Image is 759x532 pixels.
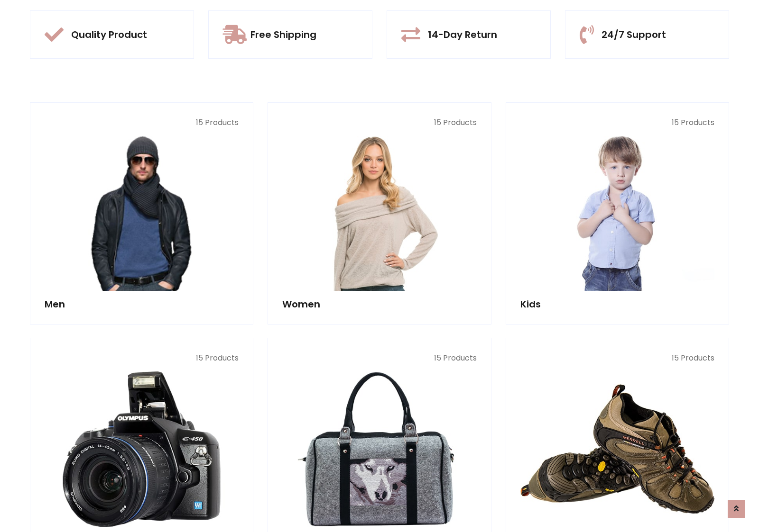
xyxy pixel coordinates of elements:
[520,298,714,310] h5: Kids
[45,298,239,310] h5: Men
[282,298,476,310] h5: Women
[282,117,476,128] p: 15 Products
[45,352,239,364] p: 15 Products
[602,29,666,40] h5: 24/7 Support
[282,352,476,364] p: 15 Products
[45,117,239,128] p: 15 Products
[250,29,316,40] h5: Free Shipping
[520,352,714,364] p: 15 Products
[428,29,497,40] h5: 14-Day Return
[520,117,714,128] p: 15 Products
[71,29,147,40] h5: Quality Product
